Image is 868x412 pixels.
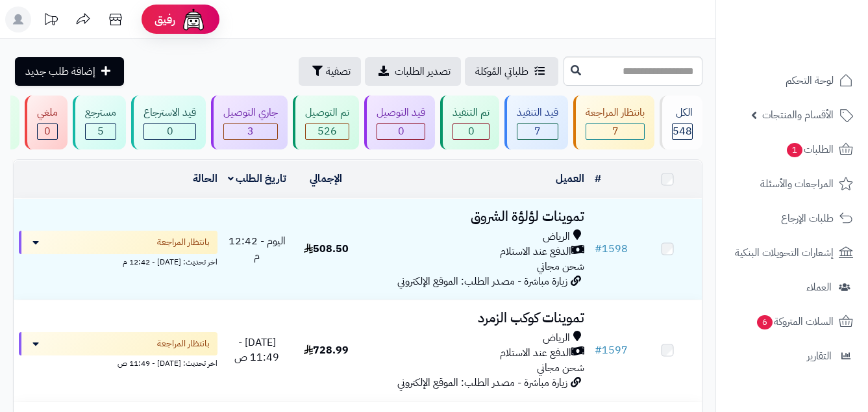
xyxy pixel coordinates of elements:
[786,140,834,159] span: الطلبات
[475,64,528,79] span: طلباتي المُوكلة
[395,64,451,79] span: تصدير الطلبات
[193,171,217,187] a: الحالة
[762,106,834,124] span: الأقسام والمنتجات
[228,171,287,187] a: تاريخ الطلب
[500,346,571,361] span: الدفع عند الاستلام
[306,124,349,139] div: 526
[326,64,351,79] span: تصفية
[724,306,860,337] a: السلات المتروكة6
[724,341,860,372] a: التقارير
[97,123,104,139] span: 5
[757,315,773,329] span: 6
[612,123,619,139] span: 7
[86,124,116,139] div: 5
[571,96,657,149] a: بانتظار المراجعة 7
[365,57,461,86] a: تصدير الطلبات
[543,229,570,244] span: الرياض
[673,123,692,139] span: 548
[724,203,860,234] a: طلبات الإرجاع
[517,105,558,120] div: قيد التنفيذ
[534,123,541,139] span: 7
[468,123,475,139] span: 0
[157,337,210,350] span: بانتظار المراجعة
[595,171,601,187] a: #
[224,124,277,139] div: 3
[586,124,644,139] div: 7
[180,6,206,32] img: ai-face.png
[556,171,584,187] a: العميل
[317,123,337,139] span: 526
[502,96,571,149] a: قيد التنفيذ 7
[70,96,129,149] a: مسترجع 5
[223,105,278,120] div: جاري التوصيل
[377,105,425,120] div: قيد التوصيل
[537,360,584,376] span: شحن مجاني
[760,175,834,193] span: المراجعات والأسئلة
[247,123,254,139] span: 3
[735,244,834,262] span: إشعارات التحويلات البنكية
[155,12,175,27] span: رفيق
[780,33,856,60] img: logo-2.png
[129,96,208,149] a: قيد الاسترجاع 0
[37,105,58,120] div: ملغي
[38,124,57,139] div: 0
[143,105,196,120] div: قيد الاسترجاع
[756,313,834,331] span: السلات المتروكة
[465,57,558,86] a: طلباتي المُوكلة
[19,254,217,268] div: اخر تحديث: [DATE] - 12:42 م
[19,355,217,369] div: اخر تحديث: [DATE] - 11:49 ص
[781,209,834,227] span: طلبات الإرجاع
[305,105,349,120] div: تم التوصيل
[724,134,860,165] a: الطلبات1
[807,347,832,365] span: التقارير
[366,209,584,224] h3: تموينات لؤلؤة الشروق
[724,272,860,303] a: العملاء
[234,335,279,365] span: [DATE] - 11:49 ص
[657,96,705,149] a: الكل548
[595,241,602,257] span: #
[229,233,286,264] span: اليوم - 12:42 م
[595,342,628,358] a: #1597
[85,105,116,120] div: مسترجع
[537,259,584,274] span: شحن مجاني
[543,331,570,346] span: الرياض
[724,237,860,268] a: إشعارات التحويلات البنكية
[310,171,342,187] a: الإجمالي
[157,236,210,249] span: بانتظار المراجعة
[672,105,693,120] div: الكل
[453,105,490,120] div: تم التنفيذ
[304,342,349,358] span: 728.99
[397,274,567,289] span: زيارة مباشرة - مصدر الطلب: الموقع الإلكتروني
[167,123,173,139] span: 0
[304,241,349,257] span: 508.50
[595,342,602,358] span: #
[34,6,67,36] a: تحديثات المنصة
[44,123,51,139] span: 0
[362,96,438,149] a: قيد التوصيل 0
[290,96,362,149] a: تم التوصيل 526
[500,244,571,259] span: الدفع عند الاستلام
[724,168,860,200] a: المراجعات والأسئلة
[398,123,404,139] span: 0
[144,124,195,139] div: 0
[786,71,834,90] span: لوحة التحكم
[438,96,502,149] a: تم التنفيذ 0
[15,57,124,86] a: إضافة طلب جديد
[595,241,628,257] a: #1598
[25,64,95,79] span: إضافة طلب جديد
[517,124,558,139] div: 7
[377,124,425,139] div: 0
[586,105,645,120] div: بانتظار المراجعة
[366,311,584,326] h3: تموينات كوكب الزمرد
[299,57,361,86] button: تصفية
[806,278,832,296] span: العملاء
[397,375,567,391] span: زيارة مباشرة - مصدر الطلب: الموقع الإلكتروني
[22,96,70,149] a: ملغي 0
[787,143,802,157] span: 1
[453,124,489,139] div: 0
[724,65,860,96] a: لوحة التحكم
[208,96,290,149] a: جاري التوصيل 3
